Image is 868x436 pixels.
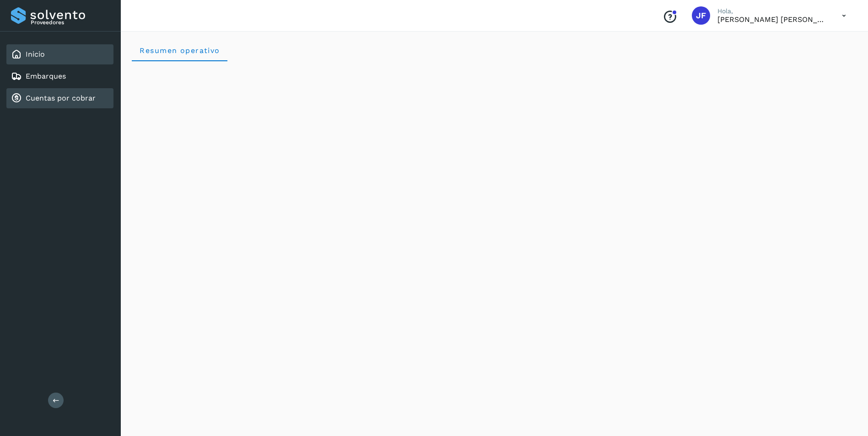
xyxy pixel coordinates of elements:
p: Proveedores [31,19,110,26]
div: Embarques [6,66,113,86]
a: Cuentas por cobrar [26,94,96,102]
div: Cuentas por cobrar [6,88,113,108]
span: Resumen operativo [139,46,220,55]
p: Hola, [717,7,827,15]
a: Inicio [26,50,45,58]
div: Inicio [6,44,113,64]
p: JUAN FRANCISCO PARDO MARTINEZ [717,15,827,24]
a: Embarques [26,72,66,80]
